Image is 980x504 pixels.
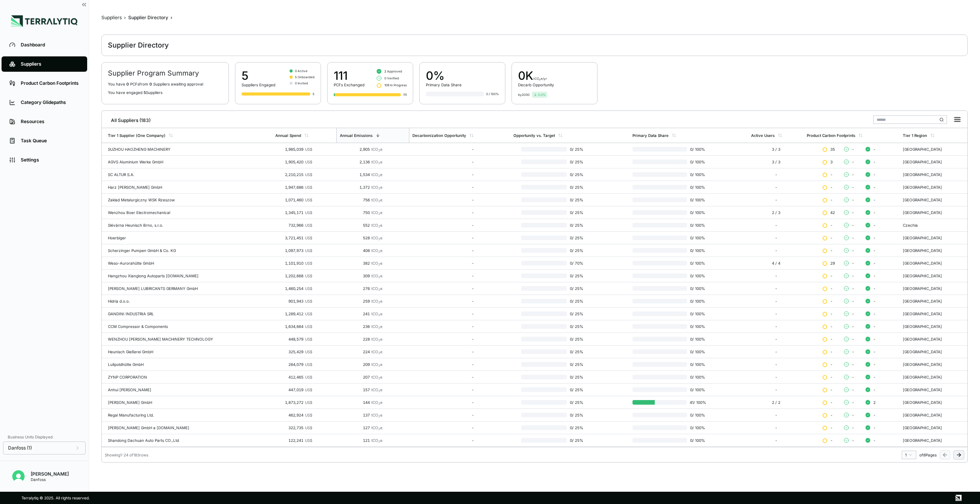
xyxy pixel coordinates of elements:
div: - [412,223,474,227]
div: 448,579 [275,337,312,341]
span: - [873,324,876,329]
span: tCO e [371,362,382,367]
div: Hangzhou Xianglong Autoparts [DOMAIN_NAME] [108,273,269,278]
span: 109 In Progress [384,83,407,87]
div: 0 / 100% [486,92,499,96]
span: 5 Onboarded [295,75,315,79]
span: - [873,223,876,227]
div: 241 [339,311,382,316]
div: - [751,185,801,189]
sub: 2 [378,275,380,279]
div: 750 [339,210,382,215]
span: tCO e [371,324,382,329]
sub: 2 [378,199,380,203]
span: 0 / 100 % [687,311,706,316]
span: 0 / 25 % [567,223,587,227]
div: 1,202,668 [275,273,312,278]
span: US$ [305,337,312,341]
span: 0 / 25 % [567,248,587,253]
div: 2 / 3 [751,210,801,215]
div: - [412,299,474,303]
span: 0 / 100 % [687,324,706,329]
span: - [852,223,854,227]
sub: 2 [378,301,380,304]
div: SUZHOU HAOZHENG MACHINERY [108,147,269,152]
sub: 2 [378,174,380,178]
div: 236 [339,324,382,329]
span: tCO e [371,236,382,240]
span: 0 / 100 % [687,198,706,202]
p: You have PCF s from Supplier s awaiting approval [108,82,222,86]
span: 0 / 70 % [567,261,587,265]
span: - [852,273,854,278]
span: - [852,198,854,202]
sub: 2 [378,339,380,342]
div: 1,101,910 [275,261,312,265]
div: [GEOGRAPHIC_DATA] [903,185,964,189]
span: 0 Active [295,69,308,73]
span: US$ [305,223,312,227]
span: tCO e [371,311,382,316]
span: tCO e [371,172,382,177]
span: - [830,273,833,278]
span: - [830,236,833,240]
div: [GEOGRAPHIC_DATA] [903,147,964,152]
div: 1,345,171 [275,210,312,215]
span: 0 Invited [295,81,308,86]
span: US$ [305,299,312,303]
div: - [412,160,474,164]
span: 0 / 100 % [687,236,706,240]
div: 528 [339,236,382,240]
span: - [852,147,854,152]
div: - [412,349,474,354]
span: tCO e [371,337,382,341]
div: 1,372 [339,185,382,189]
div: 382 [339,261,382,265]
div: - [751,337,801,341]
div: Resources [21,119,79,125]
div: 111 [403,92,407,97]
button: 1 [902,451,916,459]
sub: 2 [378,263,380,266]
span: 0 / 100 % [687,147,706,152]
div: - [412,311,474,316]
div: WENZHOU [PERSON_NAME] MACHINERY TECHNOLOGY [108,337,269,341]
span: 0 / 25 % [567,299,587,303]
span: - [830,324,833,329]
div: Suppliers [21,61,79,67]
span: 3 [830,160,833,164]
span: 0 / 100 % [687,362,706,367]
div: Hidria d.o.o. [108,299,269,303]
span: - [830,286,833,291]
span: 0 / 25 % [567,362,587,367]
span: 0 / 100 % [687,299,706,303]
span: - [830,337,833,341]
div: Product Carbon Footprints [807,133,855,138]
sub: 2 [378,288,380,292]
span: 0 / 100 % [687,261,706,265]
span: - [852,172,854,177]
span: - [873,261,876,265]
span: - [873,236,876,240]
div: 325,429 [275,349,312,354]
span: 0 / 100 % [687,160,706,164]
div: 1,534 [339,172,382,177]
div: PCFs Exchanged [334,82,364,87]
span: 0 / 100 % [687,210,706,215]
span: - [873,160,876,164]
div: [GEOGRAPHIC_DATA] [903,198,964,202]
span: - [852,261,854,265]
span: 35 [830,147,835,152]
img: Logo [11,15,78,27]
div: [GEOGRAPHIC_DATA] [903,311,964,316]
div: 2,210,215 [275,172,312,177]
span: 0 / 25 % [567,311,587,316]
span: 0.0 % [538,92,546,97]
div: by 2030 [518,92,530,97]
span: US$ [305,248,312,253]
div: [GEOGRAPHIC_DATA] [903,160,964,164]
div: 408 [339,248,382,253]
span: 0 / 100 % [687,223,706,227]
div: [GEOGRAPHIC_DATA] [903,286,964,291]
span: - [873,172,876,177]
